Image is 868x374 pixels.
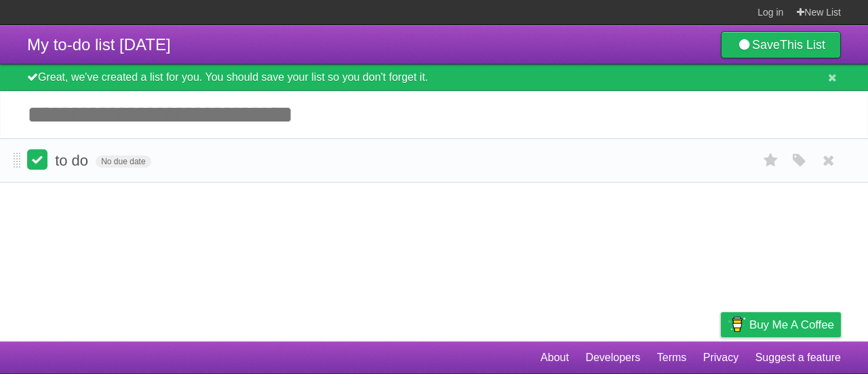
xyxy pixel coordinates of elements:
span: to do [55,152,92,169]
a: SaveThis List [721,31,841,58]
label: Done [27,149,47,170]
span: Buy me a coffee [749,313,834,337]
a: Suggest a feature [755,345,841,371]
a: Developers [585,345,640,371]
img: Buy me a coffee [728,313,746,336]
a: Buy me a coffee [721,312,841,337]
a: Privacy [703,345,738,371]
b: This List [780,38,825,52]
span: My to-do list [DATE] [27,35,171,54]
label: Star task [758,149,784,172]
span: No due date [96,155,151,168]
a: Terms [657,345,687,371]
a: About [540,345,569,371]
